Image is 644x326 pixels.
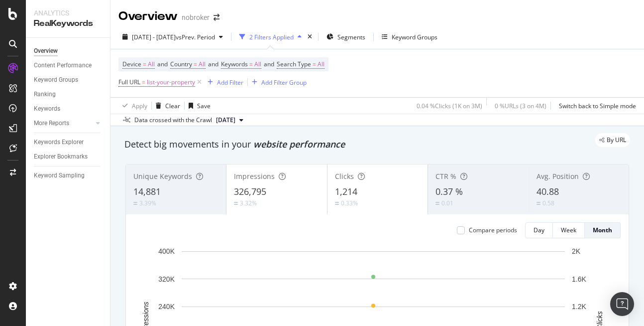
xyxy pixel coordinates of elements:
a: Keywords Explorer [34,137,103,148]
div: Explorer Bookmarks [34,152,88,162]
button: [DATE] - [DATE]vsPrev. Period [118,29,227,45]
div: Compare periods [469,226,517,234]
img: Equal [335,202,339,205]
span: All [199,57,206,71]
button: Add Filter Group [248,76,307,88]
div: Keywords [34,104,60,114]
span: Full URL [118,78,140,86]
div: Keyword Groups [34,75,78,85]
div: Data crossed with the Crawl [134,116,212,125]
button: [DATE] [212,114,247,126]
div: Analytics [34,8,102,18]
div: Save [197,102,211,110]
span: and [208,60,218,68]
div: Open Intercom Messenger [610,292,634,316]
div: 0.33% [341,199,358,207]
img: Equal [537,202,540,205]
div: nobroker [182,12,210,22]
div: 0.58 [542,199,554,207]
div: Ranking [34,89,56,100]
span: = [194,60,197,68]
button: 2 Filters Applied [235,29,306,45]
button: Apply [118,98,147,114]
span: = [313,60,316,68]
button: Segments [322,29,369,45]
span: and [157,60,168,68]
div: Overview [118,8,178,25]
div: Day [534,226,544,234]
div: 0 % URLs ( 3 on 4M ) [495,102,546,110]
button: Save [185,98,211,114]
div: Add Filter [217,78,243,87]
a: Content Performance [34,60,103,71]
text: 2K [572,247,581,255]
span: CTR % [435,171,456,181]
span: Avg. Position [537,171,579,181]
a: Keyword Sampling [34,170,103,181]
span: All [254,57,261,71]
a: Overview [34,46,103,56]
div: More Reports [34,118,69,129]
button: Add Filter [204,76,243,88]
button: Day [525,222,553,238]
span: list-your-property [147,75,195,89]
span: 40.88 [537,185,559,197]
text: 400K [158,247,175,255]
div: Week [561,226,576,234]
span: Unique Keywords [133,171,192,181]
a: Keywords [34,104,103,114]
span: 14,881 [133,185,161,197]
span: All [318,57,324,71]
a: Explorer Bookmarks [34,152,103,162]
div: Content Performance [34,60,92,71]
span: = [142,78,145,86]
div: times [306,32,314,42]
span: Keywords [221,60,248,68]
div: Switch back to Simple mode [559,102,636,110]
div: Add Filter Group [261,78,307,87]
button: Keyword Groups [378,29,441,45]
span: vs Prev. Period [176,33,215,41]
div: 3.39% [139,199,156,207]
div: Keyword Groups [392,33,437,41]
div: Clear [165,102,180,110]
div: Overview [34,46,58,56]
span: Clicks [335,171,354,181]
span: 0.37 % [435,185,463,197]
span: Country [170,60,192,68]
div: 3.32% [240,199,257,207]
text: 240K [158,303,175,311]
button: Month [585,222,621,238]
button: Switch back to Simple mode [555,98,636,114]
span: By URL [607,137,626,143]
span: Impressions [234,171,275,181]
div: 0.04 % Clicks ( 1K on 3M ) [417,102,482,110]
div: RealKeywords [34,18,102,29]
span: All [148,57,155,71]
span: = [249,60,253,68]
text: 1.6K [572,275,586,283]
span: Search Type [277,60,311,68]
text: 320K [158,275,175,283]
span: and [264,60,274,68]
span: [DATE] - [DATE] [132,33,176,41]
span: 2025 Aug. 4th [216,116,235,125]
img: Equal [435,202,439,205]
div: arrow-right-arrow-left [214,14,219,21]
div: 2 Filters Applied [249,33,294,41]
span: = [143,60,146,68]
div: Month [593,226,612,234]
span: 326,795 [234,185,266,197]
img: Equal [234,202,238,205]
a: Ranking [34,89,103,100]
a: Keyword Groups [34,75,103,85]
span: 1,214 [335,185,357,197]
div: legacy label [595,133,630,147]
div: Keywords Explorer [34,137,84,148]
text: 1.2K [572,303,586,311]
button: Clear [152,98,180,114]
div: 0.01 [441,199,453,207]
span: Device [122,60,141,68]
img: Equal [133,202,137,205]
a: More Reports [34,118,93,129]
